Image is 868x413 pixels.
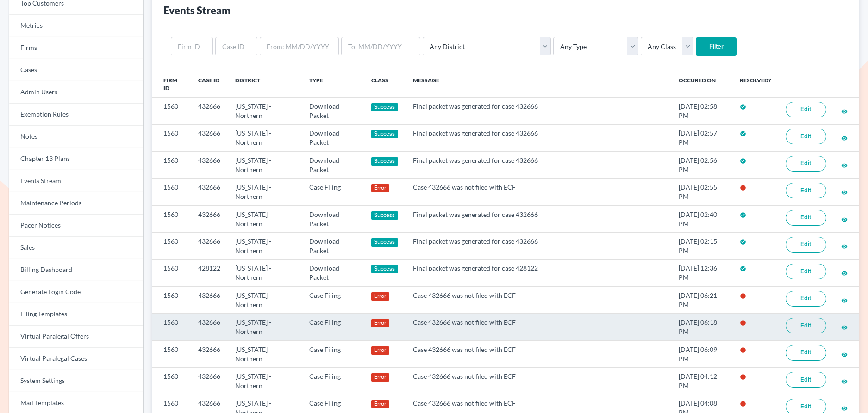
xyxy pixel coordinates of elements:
[696,37,737,56] input: Filter
[228,259,302,286] td: [US_STATE] - Northern
[406,205,672,232] td: Final packet was generated for case 432666
[671,314,732,340] td: [DATE] 06:18 PM
[163,4,231,17] div: Events Stream
[371,238,398,247] div: Success
[406,152,672,179] td: Final packet was generated for case 432666
[9,81,143,104] a: Admin Users
[228,340,302,367] td: [US_STATE] - Northern
[406,179,672,205] td: Case 432666 was not filed with ECF
[228,314,302,340] td: [US_STATE] - Northern
[371,103,398,111] div: Success
[841,350,848,358] a: visibility
[406,314,672,340] td: Case 432666 was not filed with ECF
[191,205,228,232] td: 432666
[371,130,398,138] div: Success
[740,212,746,218] i: check_circle
[9,37,143,59] a: Firms
[841,135,848,142] i: visibility
[9,215,143,237] a: Pacer Notices
[9,59,143,81] a: Cases
[371,319,389,327] div: Error
[191,98,228,124] td: 432666
[740,104,746,110] i: check_circle
[740,158,746,164] i: check_circle
[740,185,746,191] i: error
[671,368,732,395] td: [DATE] 04:12 PM
[260,37,339,55] input: From: MM/DD/YYYY
[786,156,826,172] a: Edit
[841,270,848,277] i: visibility
[371,292,389,301] div: Error
[786,291,826,307] a: Edit
[786,345,826,361] a: Edit
[740,265,746,272] i: check_circle
[786,372,826,388] a: Edit
[841,405,848,412] i: visibility
[302,287,364,314] td: Case Filing
[841,161,848,169] a: visibility
[371,157,398,166] div: Success
[732,71,778,98] th: Resolved?
[841,404,848,412] a: visibility
[228,152,302,179] td: [US_STATE] - Northern
[9,148,143,170] a: Chapter 13 Plans
[302,98,364,124] td: Download Packet
[152,368,191,395] td: 1560
[740,374,746,380] i: error
[406,71,672,98] th: Message
[152,314,191,340] td: 1560
[740,239,746,245] i: check_circle
[841,242,848,250] a: visibility
[671,233,732,259] td: [DATE] 02:15 PM
[841,269,848,277] a: visibility
[228,368,302,395] td: [US_STATE] - Northern
[302,124,364,151] td: Download Packet
[841,215,848,223] a: visibility
[786,264,826,279] a: Edit
[364,71,406,98] th: Class
[9,237,143,259] a: Sales
[406,233,672,259] td: Final packet was generated for case 432666
[152,71,191,98] th: Firm ID
[841,378,848,385] i: visibility
[302,179,364,205] td: Case Filing
[228,233,302,259] td: [US_STATE] - Northern
[9,348,143,370] a: Virtual Paralegal Cases
[302,368,364,395] td: Case Filing
[9,281,143,303] a: Generate Login Code
[406,368,672,395] td: Case 432666 was not filed with ECF
[228,205,302,232] td: [US_STATE] - Northern
[406,98,672,124] td: Final packet was generated for case 432666
[841,162,848,169] i: visibility
[9,303,143,326] a: Filing Templates
[171,37,213,55] input: Firm ID
[671,124,732,151] td: [DATE] 02:57 PM
[191,287,228,314] td: 432666
[841,243,848,250] i: visibility
[152,124,191,151] td: 1560
[152,98,191,124] td: 1560
[215,37,257,55] input: Case ID
[740,293,746,299] i: error
[152,152,191,179] td: 1560
[191,179,228,205] td: 432666
[371,346,389,355] div: Error
[9,104,143,126] a: Exemption Rules
[740,130,746,137] i: check_circle
[152,340,191,367] td: 1560
[786,102,826,117] a: Edit
[152,287,191,314] td: 1560
[841,134,848,142] a: visibility
[841,297,848,304] i: visibility
[191,314,228,340] td: 432666
[191,233,228,259] td: 432666
[786,318,826,333] a: Edit
[786,183,826,198] a: Edit
[406,124,672,151] td: Final packet was generated for case 432666
[9,192,143,215] a: Maintenance Periods
[9,126,143,148] a: Notes
[841,377,848,385] a: visibility
[671,179,732,205] td: [DATE] 02:55 PM
[671,98,732,124] td: [DATE] 02:58 PM
[302,340,364,367] td: Case Filing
